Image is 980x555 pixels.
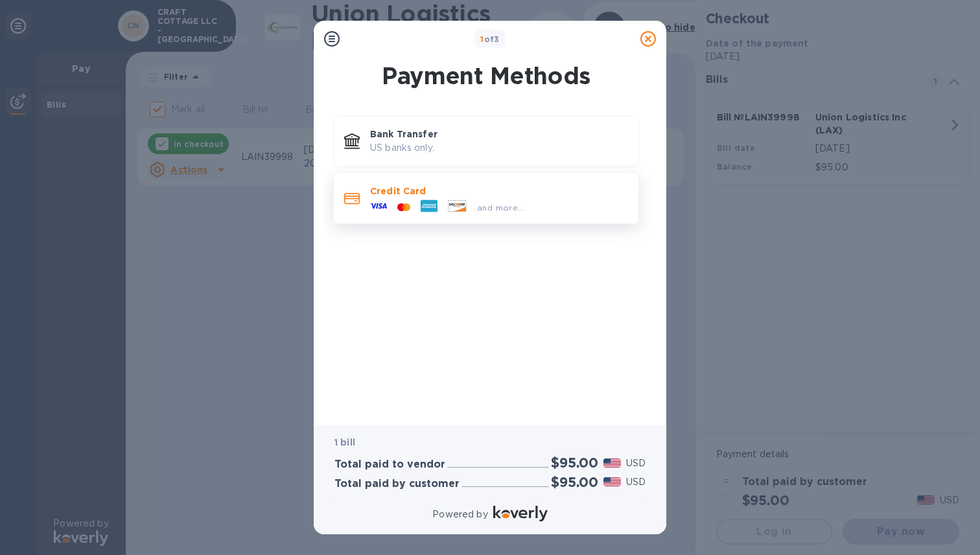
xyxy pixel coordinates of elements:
p: Powered by [432,508,487,521]
span: and more... [477,203,524,212]
p: USD [626,457,646,470]
span: 1 [480,34,484,44]
p: USD [626,475,646,489]
p: Bank Transfer [370,128,628,141]
h2: $95.00 [551,474,598,490]
img: USD [603,477,621,486]
b: 1 bill [334,437,355,447]
img: Logo [493,506,548,521]
h3: Total paid by customer [334,478,460,490]
h2: $95.00 [551,455,598,471]
p: Credit Card [370,185,628,198]
b: of 3 [480,34,500,44]
h3: Total paid to vendor [334,459,445,471]
p: US banks only. [370,141,628,155]
h1: Payment Methods [331,62,642,89]
img: USD [603,459,621,468]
